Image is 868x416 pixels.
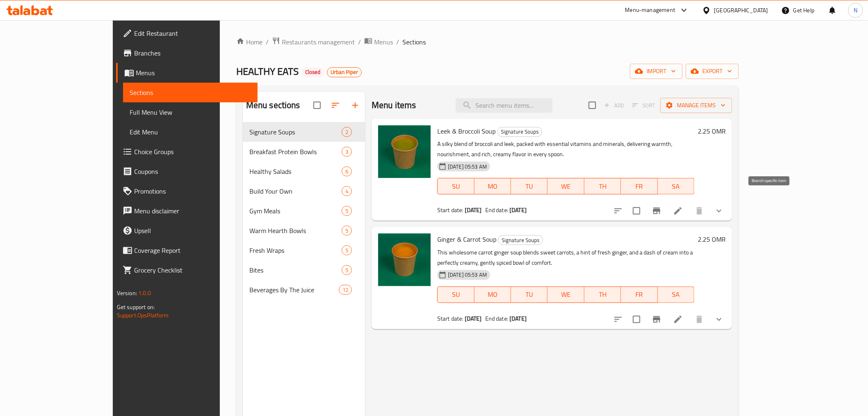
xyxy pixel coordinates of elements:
span: Sections [402,37,426,47]
span: Select to update [628,311,645,328]
span: WE [551,180,581,192]
span: Start date: [437,313,464,324]
a: Choice Groups [116,142,258,162]
a: Menus [364,37,393,47]
span: End date: [485,205,508,215]
span: SU [441,289,471,300]
nav: Menu sections [243,119,365,303]
button: show more [709,310,729,329]
span: Coverage Report [134,245,251,255]
span: Coupons [134,166,251,176]
div: items [342,226,352,236]
span: Ginger & Carrot Soup [437,233,496,245]
button: MO [475,178,511,194]
button: TH [585,178,621,194]
span: Promotions [134,186,251,196]
div: Build Your Own [249,186,342,196]
span: Urban Piper [327,69,361,76]
span: Edit Menu [130,127,251,137]
button: delete [690,310,709,329]
span: FR [624,180,654,192]
button: export [686,64,739,79]
span: Sections [130,88,251,97]
div: Beverages By The Juice12 [243,280,365,300]
span: SA [661,180,691,192]
button: SA [658,178,694,194]
b: [DATE] [509,205,527,215]
div: Build Your Own4 [243,181,365,201]
svg: Show Choices [714,314,724,324]
a: Menu disclaimer [116,201,258,221]
button: FR [621,178,658,194]
span: Warm Hearth Bowls [249,226,342,236]
span: Get support on: [117,302,155,312]
span: TH [588,180,618,192]
span: 2 [342,128,352,136]
span: Grocery Checklist [134,265,251,275]
span: 4 [342,187,352,195]
div: Closed [302,67,324,77]
h6: 2.25 OMR [698,233,726,245]
h2: Menu sections [246,99,300,111]
span: Bites [249,265,342,275]
div: Warm Hearth Bowls5 [243,221,365,240]
span: Branches [134,48,251,58]
button: Manage items [660,98,732,113]
span: Leek & Broccoli Soup [437,125,496,137]
span: MO [478,180,508,192]
span: Breakfast Protein Bowls [249,147,342,157]
b: [DATE] [465,205,482,215]
button: show more [709,201,729,221]
span: Menus [374,37,393,47]
span: Fresh Wraps [249,245,342,255]
div: Bites5 [243,260,365,280]
li: / [358,37,361,47]
div: items [342,265,352,275]
span: Select to update [628,202,645,220]
span: 5 [342,207,352,215]
a: Restaurants management [272,37,355,47]
h2: Menu items [372,99,416,111]
a: Promotions [116,181,258,201]
div: items [342,186,352,196]
button: MO [475,287,511,303]
div: items [342,206,352,216]
div: Gym Meals5 [243,201,365,221]
div: items [342,127,352,137]
span: FR [624,289,654,300]
span: Manage items [667,100,726,111]
div: Signature Soups [497,127,542,137]
button: TH [585,287,621,303]
button: SA [658,287,694,303]
div: Signature Soups [498,235,543,245]
span: Signature Soups [498,127,542,136]
svg: Show Choices [714,206,724,216]
button: sort-choices [608,201,628,221]
div: Healthy Salads6 [243,162,365,181]
button: sort-choices [608,310,628,329]
li: / [396,37,399,47]
div: items [339,285,352,295]
a: Full Menu View [123,102,258,122]
span: Signature Soups [249,127,342,137]
div: items [342,147,352,157]
span: Full Menu View [130,107,251,117]
span: Gym Meals [249,206,342,216]
span: export [692,66,732,76]
span: import [637,66,676,76]
button: WE [548,287,584,303]
div: Breakfast Protein Bowls3 [243,142,365,162]
div: items [342,245,352,255]
button: SU [437,178,474,194]
img: Ginger & Carrot Soup [378,233,431,286]
span: SA [661,289,691,300]
p: A silky blend of broccoli and leek, packed with essential vitamins and minerals, delivering warmt... [437,139,694,159]
button: delete [690,201,709,221]
span: Select section [584,97,601,114]
div: Signature Soups2 [243,122,365,142]
a: Sections [123,83,258,102]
